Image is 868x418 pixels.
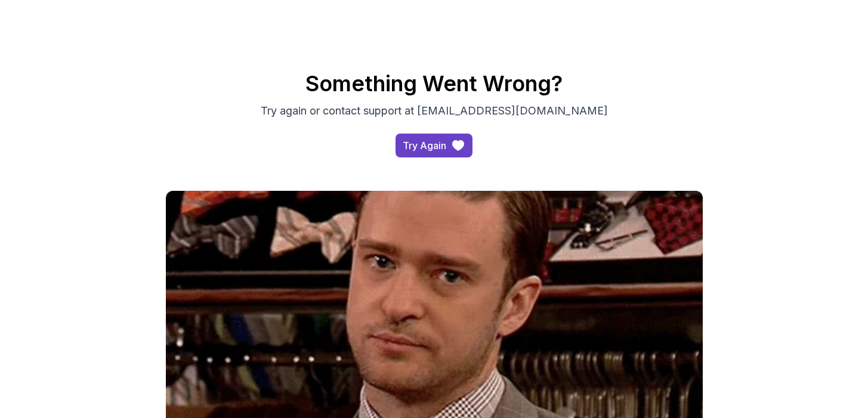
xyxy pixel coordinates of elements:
button: Try Again [396,134,472,157]
p: Try again or contact support at [EMAIL_ADDRESS][DOMAIN_NAME] [234,103,635,119]
a: access-dashboard [396,134,472,157]
div: Try Again [403,138,446,153]
h2: Something Went Wrong? [17,72,852,95]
